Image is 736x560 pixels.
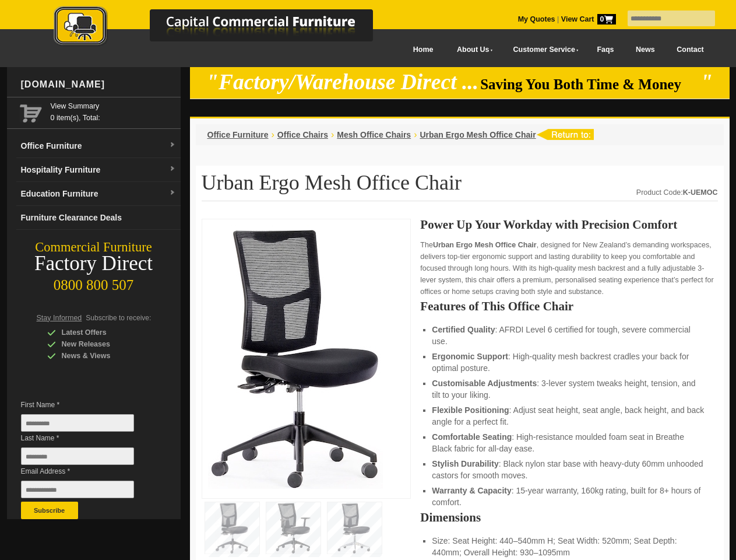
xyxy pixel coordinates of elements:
[16,182,181,206] a: Education Furnituredropdown
[206,70,478,94] em: "Factory/Warehouse Direct ...
[433,241,537,249] strong: Urban Ergo Mesh Office Chair
[51,100,176,122] span: 0 item(s), Total:
[331,129,334,141] li: ›
[444,37,500,63] a: About Us
[21,414,134,432] input: First Name *
[420,219,717,230] h2: Power Up Your Workday with Precision Comfort
[480,76,699,92] span: Saving You Both Time & Money
[432,486,511,495] strong: Warranty & Capacity
[586,37,625,63] a: Faqs
[432,432,512,442] strong: Comfortable Seating
[207,130,269,139] a: Office Furniture
[272,129,274,141] li: ›
[420,130,536,139] a: Urban Ergo Mesh Office Chair
[536,129,594,140] img: return to
[86,314,151,322] span: Subscribe to receive:
[432,405,509,415] strong: Flexible Positioning
[208,225,383,489] img: Urban Ergo Mesh Office Chair – mesh office seat with ergonomic back for NZ workspaces.
[47,338,158,350] div: New Releases
[683,188,718,197] strong: K-UEMOC
[51,100,176,112] a: View Summary
[432,431,706,454] li: : High-resistance moulded foam seat in Breathe Black fabric for all-day ease.
[432,404,706,428] li: : Adjust seat height, seat angle, back height, and back angle for a perfect fit.
[432,458,706,481] li: : Black nylon star base with heavy-duty 60mm unhooded castors for smooth moves.
[559,15,615,23] a: View Cart0
[37,314,82,322] span: Stay Informed
[22,6,429,48] img: Capital Commercial Furniture Logo
[420,300,717,312] h2: Features of This Office Chair
[432,351,706,374] li: : High-quality mesh backrest cradles your back for optimal posture.
[22,6,429,52] a: Capital Commercial Furniture Logo
[16,206,181,230] a: Furniture Clearance Deals
[420,512,717,523] h2: Dimensions
[337,130,411,139] a: Mesh Office Chairs
[169,142,176,149] img: dropdown
[16,67,181,102] div: [DOMAIN_NAME]
[414,129,417,141] li: ›
[21,399,152,411] span: First Name *
[432,352,508,361] strong: Ergonomic Support
[21,502,78,519] button: Subscribe
[432,324,706,347] li: : AFRDI Level 6 certified for tough, severe commercial use.
[21,447,134,465] input: Last Name *
[47,350,158,362] div: News & Views
[597,14,616,24] span: 0
[700,70,713,94] em: "
[432,377,706,401] li: : 3-lever system tweaks height, tension, and tilt to your liking.
[169,166,176,173] img: dropdown
[7,256,181,272] div: Factory Direct
[432,459,498,468] strong: Stylish Durability
[21,481,134,498] input: Email Address *
[432,325,495,334] strong: Certified Quality
[169,190,176,197] img: dropdown
[47,327,158,338] div: Latest Offers
[202,171,718,201] h1: Urban Ergo Mesh Office Chair
[625,37,665,63] a: News
[420,239,717,297] p: The , designed for New Zealand’s demanding workspaces, delivers top-tier ergonomic support and la...
[16,158,181,182] a: Hospitality Furnituredropdown
[518,15,555,23] a: My Quotes
[21,432,152,444] span: Last Name *
[16,134,181,158] a: Office Furnituredropdown
[665,37,714,63] a: Contact
[432,485,706,508] li: : 15-year warranty, 160kg rating, built for 8+ hours of comfort.
[432,379,537,388] strong: Customisable Adjustments
[500,37,586,63] a: Customer Service
[561,15,616,23] strong: View Cart
[636,187,718,198] div: Product Code:
[7,239,181,256] div: Commercial Furniture
[277,130,328,139] a: Office Chairs
[7,271,181,293] div: 0800 800 507
[21,466,152,477] span: Email Address *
